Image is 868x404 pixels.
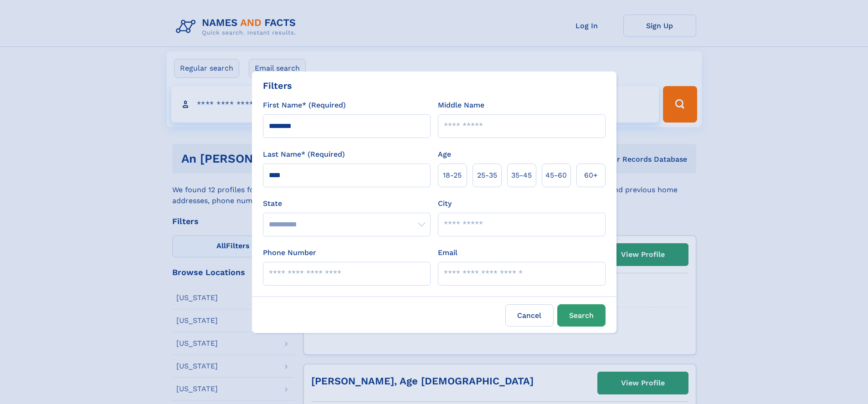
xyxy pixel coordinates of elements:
label: Cancel [505,304,554,327]
label: Email [438,247,457,258]
label: Last Name* (Required) [263,149,345,160]
label: Age [438,149,451,160]
span: 60+ [584,170,598,181]
label: City [438,198,452,209]
span: 35‑45 [511,170,532,181]
label: Middle Name [438,100,484,111]
div: Filters [263,79,292,92]
button: Search [557,304,606,327]
span: 45‑60 [545,170,567,181]
label: Phone Number [263,247,316,258]
label: State [263,198,431,209]
label: First Name* (Required) [263,100,346,111]
span: 25‑35 [477,170,497,181]
span: 18‑25 [443,170,462,181]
